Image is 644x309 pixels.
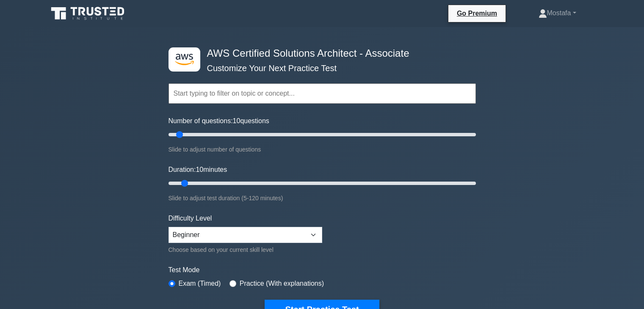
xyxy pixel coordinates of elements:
label: Practice (With explanations) [240,279,324,289]
label: Exam (Timed) [179,279,221,289]
h4: AWS Certified Solutions Architect - Associate [204,47,434,60]
input: Start typing to filter on topic or concept... [169,83,476,104]
label: Test Mode [169,265,476,275]
span: 10 [233,117,240,124]
div: Slide to adjust test duration (5-120 minutes) [169,193,476,203]
label: Number of questions: questions [169,116,269,126]
div: Slide to adjust number of questions [169,144,476,154]
div: Choose based on your current skill level [169,245,322,255]
a: Go Premium [452,8,502,19]
label: Difficulty Level [169,213,212,223]
label: Duration: minutes [169,165,227,175]
span: 10 [196,166,203,173]
a: Mostafa [518,5,597,22]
